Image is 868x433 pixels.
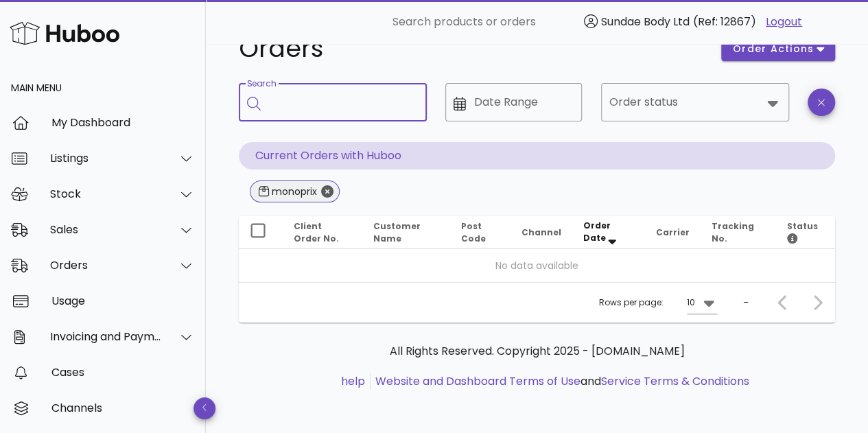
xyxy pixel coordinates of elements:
[371,373,749,390] li: and
[239,249,835,282] td: No data available
[50,259,162,272] div: Orders
[601,14,690,30] span: Sundae Body Ltd
[294,220,339,244] span: Client Order No.
[50,152,162,165] div: Listings
[732,42,814,56] span: order actions
[461,220,486,244] span: Post Code
[50,330,162,343] div: Invoicing and Payments
[687,296,695,309] div: 10
[283,216,362,249] th: Client Order No.
[51,366,195,379] div: Cases
[321,185,333,198] button: Close
[247,79,276,89] label: Search
[239,36,705,61] h1: Orders
[341,373,365,389] a: help
[693,14,756,30] span: (Ref: 12867)
[687,292,717,314] div: 10Rows per page:
[601,83,789,121] div: Order status
[721,36,835,61] button: order actions
[572,216,644,249] th: Order Date: Sorted descending. Activate to remove sorting.
[787,220,818,244] span: Status
[250,343,824,360] p: All Rights Reserved. Copyright 2025 - [DOMAIN_NAME]
[583,220,611,244] span: Order Date
[51,401,195,414] div: Channels
[712,220,754,244] span: Tracking No.
[521,226,561,238] span: Channel
[239,142,835,169] p: Current Orders with Huboo
[701,216,776,249] th: Tracking No.
[656,226,690,238] span: Carrier
[766,14,802,30] a: Logout
[776,216,835,249] th: Status
[50,223,162,236] div: Sales
[645,216,701,249] th: Carrier
[362,216,450,249] th: Customer Name
[599,283,717,323] div: Rows per page:
[10,19,119,48] img: Huboo Logo
[375,373,580,389] a: Website and Dashboard Terms of Use
[51,116,195,129] div: My Dashboard
[511,216,572,249] th: Channel
[743,296,749,309] div: –
[601,373,749,389] a: Service Terms & Conditions
[50,187,162,200] div: Stock
[450,216,511,249] th: Post Code
[51,294,195,307] div: Usage
[269,185,317,198] div: monoprix
[373,220,421,244] span: Customer Name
